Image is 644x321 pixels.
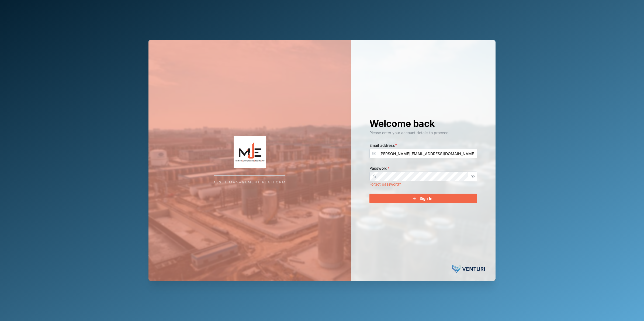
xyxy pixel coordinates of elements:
[369,194,477,203] button: Sign In
[369,130,477,136] div: Please enter your account details to proceed
[369,165,389,171] label: Password
[369,118,477,130] h1: Welcome back
[369,142,397,148] label: Email address
[213,180,286,185] div: Asset Management Platform
[452,264,485,274] img: Venturi
[369,182,401,186] a: Forgot password?
[420,194,432,203] span: Sign In
[369,149,477,158] input: Enter your email
[196,136,304,168] img: Company Logo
